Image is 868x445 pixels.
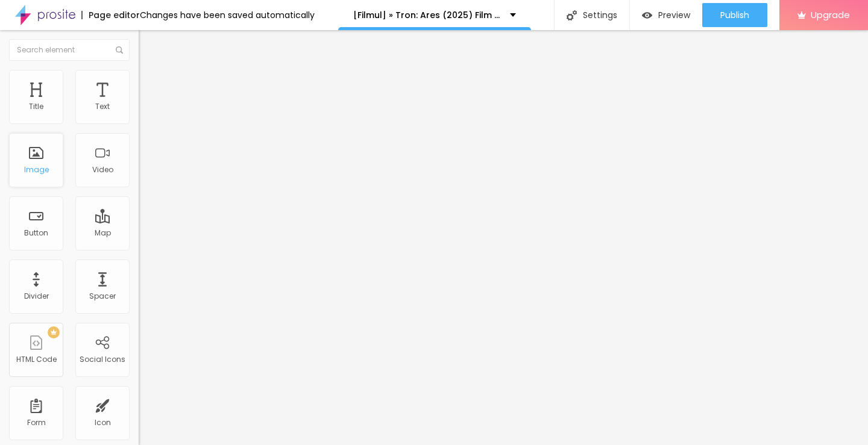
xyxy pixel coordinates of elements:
p: [Filmul] » Tron: Ares (2025) Film Online Subtitrat in [GEOGRAPHIC_DATA] | GRATIS [353,11,501,19]
div: Changes have been saved automatically [140,11,315,19]
div: Social Icons [80,355,125,364]
span: Preview [658,10,690,20]
span: Publish [720,10,749,20]
img: view-1.svg [642,10,652,20]
div: Page editor [81,11,140,19]
div: Map [95,229,111,237]
div: Button [24,229,48,237]
div: Divider [24,292,49,300]
div: HTML Code [16,355,57,364]
div: Video [92,166,113,174]
button: Publish [702,3,767,27]
input: Search element [9,39,130,61]
iframe: Editor [139,30,868,445]
button: Preview [630,3,702,27]
div: Text [95,102,110,111]
div: Spacer [89,292,116,300]
div: Image [24,166,49,174]
span: Upgrade [811,10,850,20]
img: Icone [116,46,123,54]
div: Form [27,419,46,427]
img: Icone [567,10,577,20]
div: Icon [95,419,111,427]
div: Title [29,102,43,111]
